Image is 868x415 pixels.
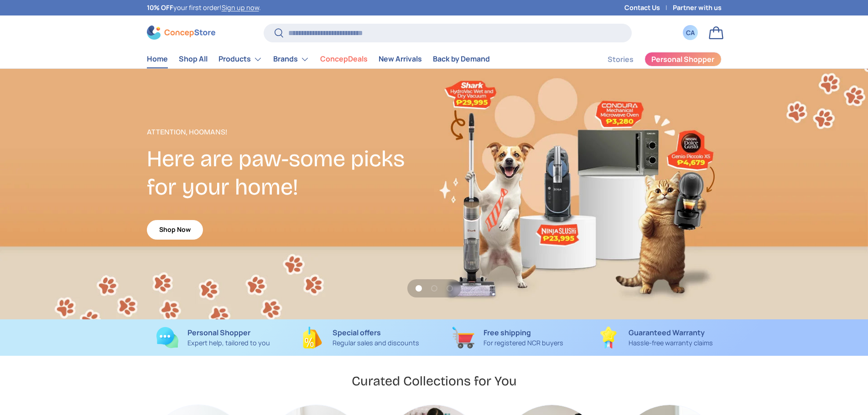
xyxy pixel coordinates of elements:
nav: Secondary [586,50,722,68]
a: Products [218,50,262,68]
p: your first order! . [147,3,261,13]
strong: Special offers [333,328,381,338]
p: Hassle-free warranty claims [629,338,713,348]
p: Regular sales and discounts [333,338,419,348]
p: For registered NCR buyers [483,338,563,348]
summary: Products [213,50,268,68]
a: Personal Shopper Expert help, tailored to you [147,327,280,348]
p: Attention, Hoomans! [147,127,434,138]
a: Partner with us [673,3,722,13]
a: Shop All [179,50,208,68]
span: Personal Shopper [651,56,714,63]
a: Shop Now [147,220,203,240]
a: Contact Us [624,3,673,13]
div: CA [686,28,696,37]
a: CA [681,23,701,43]
a: Guaranteed Warranty Hassle-free warranty claims [589,327,722,348]
strong: Free shipping [483,328,531,338]
strong: Personal Shopper [187,328,250,338]
h2: Curated Collections for You [352,373,517,389]
h2: Here are paw-some picks for your home! [147,145,434,201]
a: Back by Demand [433,50,490,68]
a: Free shipping For registered NCR buyers [442,327,574,348]
a: Special offers Regular sales and discounts [294,327,427,348]
strong: Guaranteed Warranty [629,328,705,338]
summary: Brands [268,50,315,68]
img: ConcepStore [147,26,215,40]
nav: Primary [147,50,490,68]
a: Personal Shopper [645,52,722,67]
a: New Arrivals [379,50,422,68]
a: Stories [608,51,634,68]
strong: 10% OFF [147,3,173,12]
a: Brands [273,50,309,68]
a: Home [147,50,168,68]
a: ConcepDeals [320,50,368,68]
p: Expert help, tailored to you [187,338,270,348]
a: Sign up now [222,3,259,12]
